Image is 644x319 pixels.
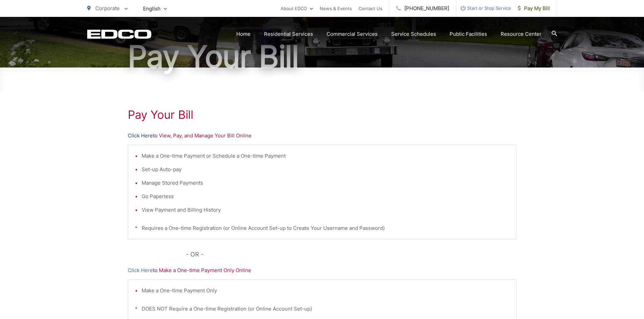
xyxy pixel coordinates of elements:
li: Manage Stored Payments [142,179,509,187]
a: Resource Center [501,30,542,38]
li: Make a One-time Payment or Schedule a One-time Payment [142,152,509,160]
h1: Pay Your Bill [128,108,517,122]
a: Commercial Services [327,30,378,38]
span: Pay My Bill [518,4,550,12]
p: * Requires a One-time Registration (or Online Account Set-up to Create Your Username and Password) [135,224,509,232]
a: EDCD logo. Return to the homepage. [87,29,151,39]
p: - OR - [186,249,517,260]
a: Service Schedules [391,30,436,38]
p: to Make a One-time Payment Only Online [128,266,517,274]
a: News & Events [320,4,352,12]
h1: Pay Your Bill [87,40,557,74]
span: Corporate [95,5,120,11]
li: View Payment and Billing History [142,206,509,214]
li: Make a One-time Payment Only [142,287,509,295]
a: About EDCO [281,4,313,12]
p: * DOES NOT Require a One-time Registration (or Online Account Set-up) [135,305,509,313]
a: Residential Services [264,30,313,38]
a: Click Here [128,266,153,274]
a: Contact Us [359,4,382,12]
a: Click Here [128,132,153,140]
a: Home [236,30,251,38]
p: to View, Pay, and Manage Your Bill Online [128,132,517,140]
span: English [138,3,172,15]
a: Public Facilities [450,30,487,38]
li: Go Paperless [142,192,509,201]
li: Set-up Auto-pay [142,165,509,174]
